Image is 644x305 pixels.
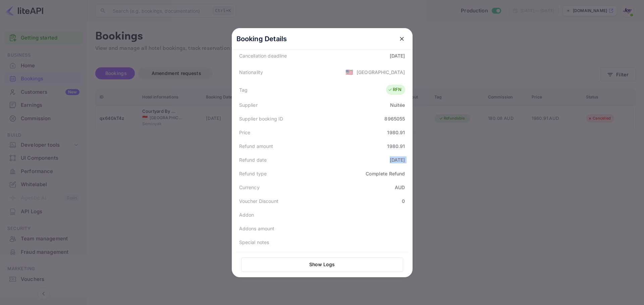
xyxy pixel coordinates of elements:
[239,184,260,191] div: Currency
[239,129,251,136] div: Price
[402,198,405,205] div: 0
[387,143,405,150] div: 1980.91
[390,52,405,59] div: [DATE]
[239,69,263,76] div: Nationality
[239,170,267,177] div: Refund type
[395,184,405,191] div: AUD
[239,143,273,150] div: Refund amount
[357,69,405,76] div: [GEOGRAPHIC_DATA]
[388,86,401,93] div: RFN
[239,101,258,108] div: Supplier
[239,239,269,246] div: Special notes
[345,66,353,78] span: United States
[384,115,405,122] div: 8965055
[387,129,405,136] div: 1980.91
[390,156,405,163] div: [DATE]
[239,115,283,122] div: Supplier booking ID
[239,156,267,163] div: Refund date
[366,170,405,177] div: Complete Refund
[239,198,278,205] div: Voucher Discount
[396,33,408,45] button: close
[390,101,405,108] div: Nuitée
[236,34,287,44] p: Booking Details
[239,211,254,218] div: Addon
[241,257,403,272] button: Show Logs
[239,225,275,232] div: Addons amount
[239,86,248,93] div: Tag
[239,52,287,59] div: Cancellation deadline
